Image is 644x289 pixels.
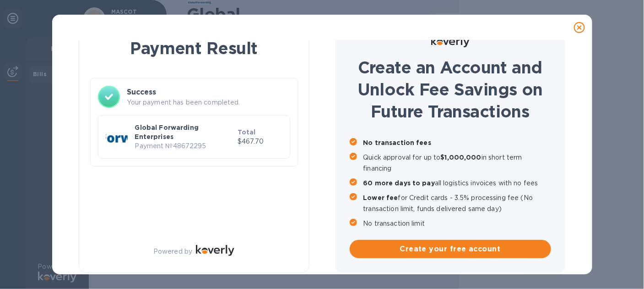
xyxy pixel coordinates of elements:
p: Powered by [153,247,192,256]
p: No transaction limit [363,218,551,229]
b: Total [238,128,256,136]
p: for Credit cards - 3.5% processing fee (No transaction limit, funds delivered same day) [363,192,551,214]
p: Global Forwarding Enterprises [135,123,234,141]
h3: Success [127,87,290,98]
p: Quick approval for up to in short term financing [363,152,551,174]
b: $1,000,000 [441,154,482,161]
p: $467.70 [238,137,282,146]
p: all logistics invoices with no fees [363,178,551,189]
h1: Create an Account and Unlock Fee Savings on Future Transactions [350,56,551,122]
img: Logo [196,245,234,256]
img: Logo [431,36,470,47]
b: 60 more days to pay [363,179,435,187]
p: Payment № 48672295 [135,141,234,151]
p: Your payment has been completed. [127,98,290,107]
span: Create your free account [357,244,544,255]
h1: Payment Result [94,37,294,60]
button: Create your free account [350,240,551,258]
b: Lower fee [363,194,398,201]
b: No transaction fees [363,139,432,146]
